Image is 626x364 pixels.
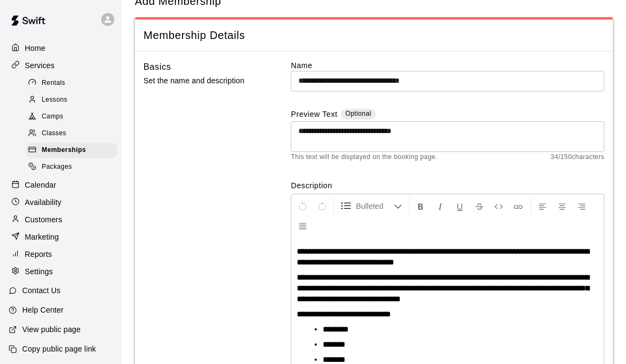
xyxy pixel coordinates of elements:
label: Description [291,180,604,191]
button: Insert Code [490,196,508,216]
span: Lessons [42,95,68,105]
button: Insert Link [509,196,527,216]
label: Preview Text [291,109,337,121]
a: Camps [26,109,122,125]
p: Customers [25,214,62,225]
button: Format Underline [451,196,469,216]
button: Right Align [572,196,591,216]
p: Calendar [25,180,56,190]
h6: Basics [144,60,171,74]
p: View public page [22,324,81,335]
div: Memberships [26,143,118,158]
a: Customers [9,211,113,228]
span: Bulleted List [356,201,394,211]
span: This text will be displayed on the booking page. [291,152,438,163]
p: Home [25,43,45,54]
button: Left Align [533,196,552,216]
span: Camps [42,111,63,122]
a: Memberships [26,142,122,159]
a: Settings [9,263,113,280]
a: Services [9,57,113,74]
a: Packages [26,159,122,176]
a: Reports [9,246,113,262]
button: Redo [313,196,331,216]
button: Format Italics [431,196,449,216]
span: Memberships [42,145,86,156]
p: Marketing [25,231,59,242]
button: Formatting Options [336,196,407,216]
div: Rentals [26,76,118,91]
p: Settings [25,266,53,277]
a: Calendar [9,177,113,193]
div: Camps [26,109,118,124]
button: Undo [294,196,312,216]
p: Set the name and description [144,74,263,88]
p: Services [25,60,55,71]
div: Lessons [26,92,118,108]
p: Availability [25,197,62,208]
a: Availability [9,194,113,210]
p: Reports [25,249,52,260]
div: Packages [26,160,118,175]
p: Contact Us [22,285,61,296]
span: Classes [42,128,66,139]
a: Classes [26,125,122,142]
button: Format Bold [412,196,430,216]
span: Membership Details [144,28,604,43]
a: Lessons [26,91,122,108]
button: Center Align [553,196,571,216]
p: Copy public page link [22,343,96,354]
span: Rentals [42,78,66,89]
button: Format Strikethrough [470,196,488,216]
span: Packages [42,162,72,173]
button: Justify Align [294,216,312,235]
div: Classes [26,126,118,141]
a: Marketing [9,229,113,245]
a: Rentals [26,75,122,91]
span: Optional [345,110,371,117]
p: Help Center [22,305,63,315]
span: 34 / 150 characters [551,152,604,163]
a: Home [9,40,113,56]
label: Name [291,60,604,71]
